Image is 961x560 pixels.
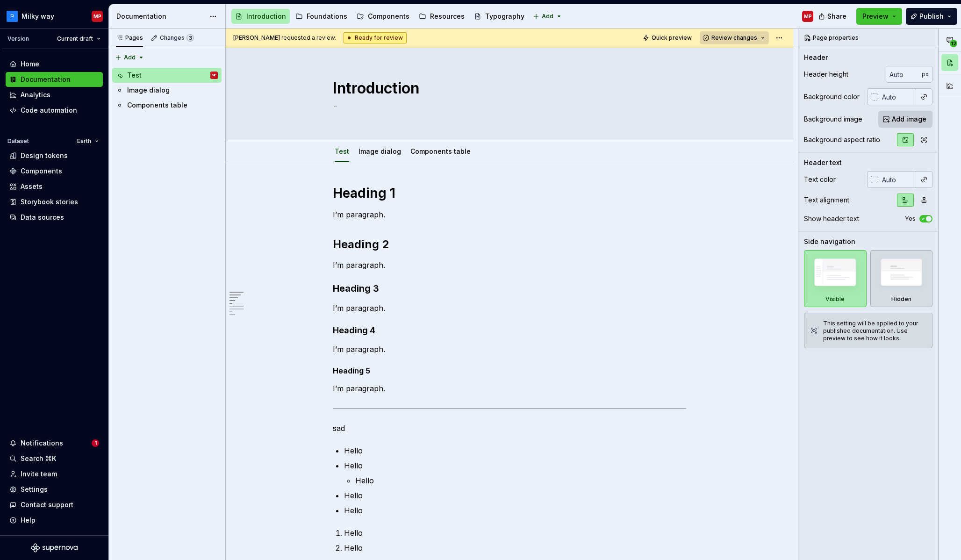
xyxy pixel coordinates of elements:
a: Components [6,164,103,179]
div: Analytics [21,90,50,100]
p: Hello [344,505,686,516]
div: Search ⌘K [21,454,56,463]
a: Assets [6,179,103,194]
span: Current draft [57,35,93,43]
button: Add image [878,111,932,128]
div: Components [21,166,62,176]
a: Image dialog [359,147,401,155]
div: Documentation [21,75,71,84]
button: Add [112,51,147,64]
span: Quick preview [652,34,692,42]
div: MP [93,13,101,20]
a: Settings [6,482,103,497]
span: [PERSON_NAME] [233,34,280,41]
div: Header [804,53,828,62]
span: 12 [950,40,957,47]
a: Introduction [231,9,290,24]
button: Add [530,10,565,23]
div: Foundations [307,12,347,21]
div: Header text [804,158,842,167]
button: Current draft [53,32,105,45]
div: Components [368,12,409,21]
div: Design tokens [21,151,68,160]
div: Text alignment [804,195,849,205]
a: Test [335,147,349,155]
a: Foundations [292,9,351,24]
a: Documentation [6,72,103,87]
p: I’m paragraph. [333,259,686,271]
a: Data sources [6,210,103,225]
div: Version [7,35,29,43]
p: I’m paragraph. [333,302,686,314]
a: Storybook stories [6,194,103,209]
div: Image dialog [127,86,170,95]
div: Dataset [7,137,29,145]
p: I’m paragraph. [333,344,686,355]
div: Background image [804,115,862,124]
div: Visible [825,295,845,303]
a: Components table [112,98,222,113]
h3: Heading 3 [333,282,686,295]
span: Earth [77,137,91,145]
span: Publish [919,12,944,21]
a: Components [353,9,413,24]
p: Hello [344,490,686,501]
p: Hello [344,542,686,553]
a: Supernova Logo [31,543,78,553]
input: Auto [886,66,922,83]
div: Help [21,516,36,525]
div: Notifications [21,438,63,448]
div: Text color [804,175,836,184]
a: Resources [415,9,468,24]
button: Review changes [700,31,769,44]
div: Side navigation [804,237,855,246]
div: Visible [804,250,867,307]
span: Add image [892,115,926,124]
div: Hidden [870,250,933,307]
div: Milky way [22,12,54,21]
div: Background color [804,92,860,101]
button: Earth [73,135,103,148]
textarea: ¨ [331,101,684,116]
div: Components table [127,101,187,110]
span: Add [124,54,136,61]
a: Analytics [6,87,103,102]
div: Pages [116,34,143,42]
div: Page tree [112,68,222,113]
p: I’m paragraph. [333,209,686,220]
button: Preview [856,8,902,25]
div: Assets [21,182,43,191]
h4: Heading 4 [333,325,686,336]
div: Test [127,71,142,80]
div: Header height [804,70,848,79]
button: Share [814,8,853,25]
div: Storybook stories [21,197,78,207]
button: Milky wayMP [2,6,107,26]
p: I’m paragraph. [333,383,686,394]
p: px [922,71,929,78]
div: This setting will be applied to your published documentation. Use preview to see how it looks. [823,320,926,342]
div: Settings [21,485,48,494]
span: Share [827,12,846,21]
button: Search ⌘K [6,451,103,466]
span: requested a review. [233,34,336,42]
div: Ready for review [344,32,407,43]
button: Help [6,513,103,528]
p: Hello [355,475,686,486]
div: Changes [160,34,194,42]
a: TestMP [112,68,222,83]
button: Quick preview [640,31,696,44]
a: Typography [470,9,528,24]
h2: Heading 2 [333,237,686,252]
div: Show header text [804,214,859,223]
div: Image dialog [355,141,405,161]
a: Invite team [6,467,103,481]
h1: Heading 1 [333,185,686,201]
input: Auto [878,88,916,105]
span: Add [542,13,553,20]
span: 3 [186,34,194,42]
div: Resources [430,12,465,21]
a: Home [6,57,103,72]
textarea: Introduction [331,77,684,100]
a: Design tokens [6,148,103,163]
